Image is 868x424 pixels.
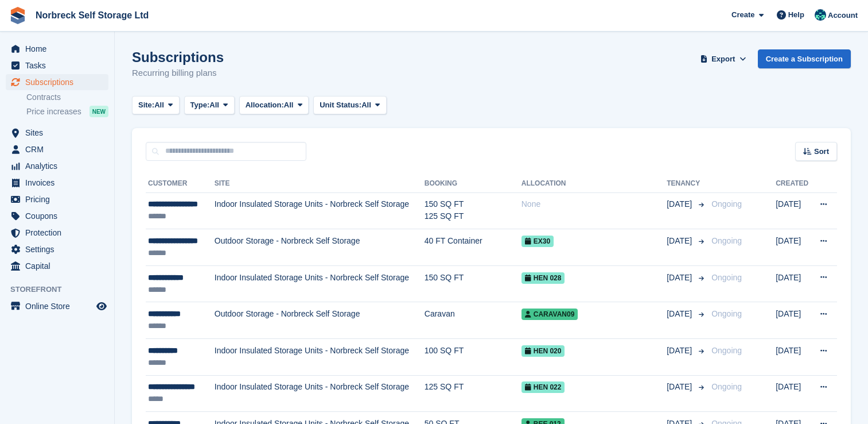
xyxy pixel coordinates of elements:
td: [DATE] [776,339,811,376]
span: [DATE] [667,272,694,284]
span: [DATE] [667,308,694,320]
span: Ongoing [711,309,742,318]
span: [DATE] [667,381,694,393]
th: Booking [425,175,521,193]
a: Create a Subscription [758,49,851,68]
span: HEN 020 [521,345,565,357]
td: [DATE] [776,375,811,412]
a: menu [6,298,108,314]
td: [DATE] [776,192,811,229]
a: Contracts [26,92,108,103]
div: None [521,198,667,210]
img: Sally King [815,9,826,21]
span: Site: [138,99,154,111]
a: menu [6,191,108,207]
button: Export [698,49,749,68]
td: 150 SQ FT 125 SQ FT [425,192,521,229]
td: Indoor Insulated Storage Units - Norbreck Self Storage [215,265,425,302]
span: Analytics [25,158,94,174]
span: Type: [190,99,210,111]
td: Indoor Insulated Storage Units - Norbreck Self Storage [215,192,425,229]
span: Invoices [25,175,94,191]
td: Indoor Insulated Storage Units - Norbreck Self Storage [215,375,425,412]
span: All [284,99,294,111]
span: Storefront [10,284,114,295]
th: Created [776,175,811,193]
a: menu [6,125,108,141]
span: Ongoing [711,273,742,282]
a: menu [6,258,108,274]
a: menu [6,141,108,157]
td: 40 FT Container [425,229,521,266]
span: Coupons [25,208,94,224]
td: Caravan [425,302,521,339]
div: NEW [89,106,108,117]
td: [DATE] [776,302,811,339]
td: [DATE] [776,265,811,302]
a: menu [6,175,108,191]
a: menu [6,208,108,224]
span: HEN 022 [521,381,565,393]
span: All [209,99,219,111]
a: Preview store [95,299,108,313]
a: menu [6,57,108,74]
span: [DATE] [667,198,694,210]
span: Unit Status: [320,99,361,111]
button: Type: All [184,96,235,115]
button: Allocation: All [239,96,309,115]
th: Allocation [521,175,667,193]
span: [DATE] [667,235,694,247]
th: Site [215,175,425,193]
th: Tenancy [667,175,707,193]
span: Price increases [26,106,81,117]
button: Site: All [132,96,180,115]
span: Sites [25,125,94,141]
span: Tasks [25,57,94,74]
a: menu [6,241,108,257]
a: menu [6,225,108,241]
a: menu [6,158,108,174]
span: [DATE] [667,345,694,357]
h1: Subscriptions [132,49,224,65]
a: Price increases NEW [26,105,108,118]
span: Ongoing [711,382,742,391]
span: Allocation: [246,99,284,111]
span: Settings [25,241,94,257]
td: Outdoor Storage - Norbreck Self Storage [215,229,425,266]
span: Ongoing [711,199,742,209]
td: Outdoor Storage - Norbreck Self Storage [215,302,425,339]
span: Sort [814,146,829,157]
td: 150 SQ FT [425,265,521,302]
td: 125 SQ FT [425,375,521,412]
a: menu [6,41,108,57]
a: Norbreck Self Storage Ltd [31,6,153,25]
span: EX30 [521,236,554,247]
span: CRM [25,141,94,157]
span: Protection [25,225,94,241]
p: Recurring billing plans [132,67,224,80]
a: menu [6,74,108,90]
button: Unit Status: All [313,96,386,115]
span: Capital [25,258,94,274]
span: All [361,99,371,111]
span: Online Store [25,298,94,314]
span: Help [788,9,804,21]
span: Caravan09 [521,309,578,320]
span: Subscriptions [25,74,94,90]
span: Account [828,10,858,21]
td: 100 SQ FT [425,339,521,376]
span: Ongoing [711,236,742,245]
span: All [154,99,164,111]
td: Indoor Insulated Storage Units - Norbreck Self Storage [215,339,425,376]
span: Home [25,41,94,57]
img: stora-icon-8386f47178a22dfd0bd8f6a31ec36ba5ce8667c1dd55bd0f319d3a0aa187defe.svg [9,7,26,24]
span: Pricing [25,191,94,207]
span: Ongoing [711,346,742,355]
span: HEN 028 [521,272,565,284]
span: Create [731,9,754,21]
td: [DATE] [776,229,811,266]
th: Customer [146,175,215,193]
span: Export [711,53,735,65]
